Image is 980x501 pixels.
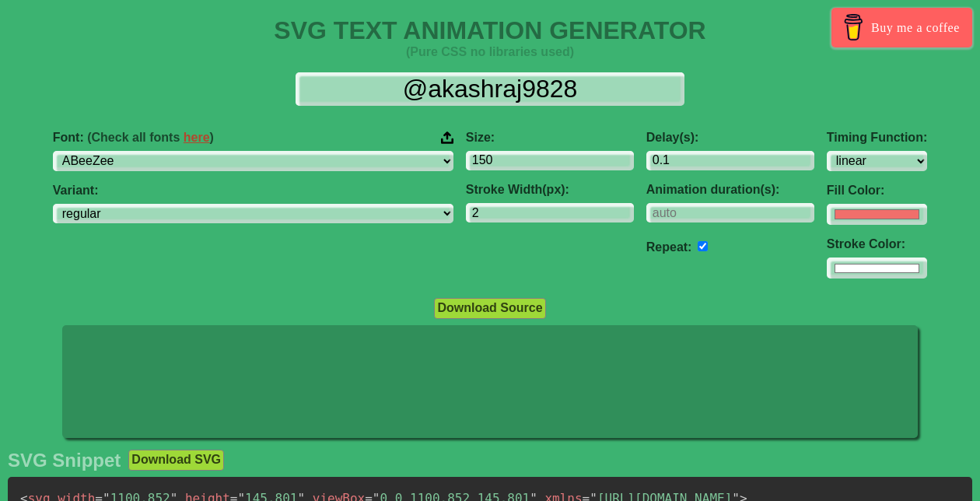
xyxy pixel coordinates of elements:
[466,131,634,145] label: Size:
[698,241,708,251] input: auto
[8,450,121,471] h2: SVG Snippet
[827,131,927,145] label: Timing Function:
[466,183,634,197] label: Stroke Width(px):
[128,450,224,470] button: Download SVG
[646,183,814,197] label: Animation duration(s):
[434,298,545,318] button: Download Source
[441,131,453,145] img: Upload your font
[646,203,814,222] input: auto
[466,151,634,170] input: 100
[466,203,634,222] input: 2px
[87,131,214,144] span: (Check all fonts )
[646,131,814,145] label: Delay(s):
[646,151,814,170] input: 0.1s
[871,14,960,41] span: Buy me a coffee
[296,72,684,106] input: Input Text Here
[840,14,867,40] img: Buy me a coffee
[184,131,210,144] a: here
[827,237,927,251] label: Stroke Color:
[53,184,453,198] label: Variant:
[646,240,692,254] label: Repeat:
[53,131,214,145] span: Font:
[831,8,972,47] a: Buy me a coffee
[827,184,927,198] label: Fill Color:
